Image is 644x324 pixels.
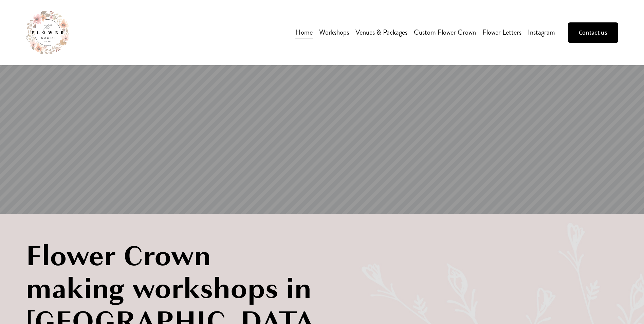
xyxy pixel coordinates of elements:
a: Contact us [568,22,618,43]
a: Instagram [528,26,555,39]
img: The Flower Social [26,11,69,54]
a: Venues & Packages [355,26,407,39]
a: Home [295,26,313,39]
a: Custom Flower Crown [414,26,476,39]
a: folder dropdown [319,26,349,39]
a: Flower Letters [482,26,521,39]
span: Workshops [319,27,349,38]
